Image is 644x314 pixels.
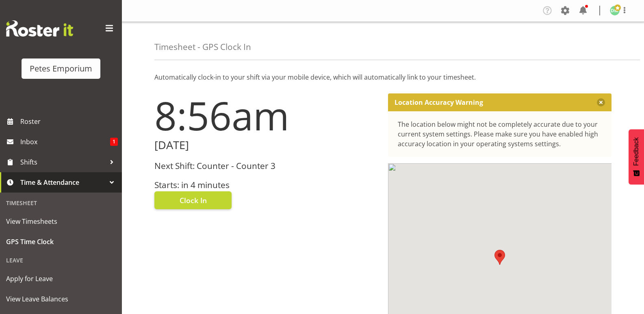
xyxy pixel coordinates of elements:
[154,161,378,171] h3: Next Shift: Counter - Counter 3
[597,98,605,106] button: Close message
[6,293,116,305] span: View Leave Balances
[629,129,644,184] button: Feedback - Show survey
[6,273,116,285] span: Apply for Leave
[20,115,118,128] span: Roster
[2,195,120,211] div: Timesheet
[633,137,640,166] span: Feedback
[20,136,110,148] span: Inbox
[398,119,602,149] div: The location below might not be completely accurate due to your current system settings. Please m...
[610,6,620,15] img: david-mcauley697.jpg
[154,180,378,190] h3: Starts: in 4 minutes
[154,72,611,82] p: Automatically clock-in to your shift via your mobile device, which will automatically link to you...
[110,138,118,146] span: 1
[2,269,120,289] a: Apply for Leave
[395,98,483,106] p: Location Accuracy Warning
[30,63,92,75] div: Petes Emporium
[20,156,106,168] span: Shifts
[154,191,232,209] button: Clock In
[6,215,116,227] span: View Timesheets
[2,232,120,252] a: GPS Time Clock
[6,20,73,37] img: Rosterit website logo
[154,139,378,152] h2: [DATE]
[180,195,207,206] span: Clock In
[6,236,116,248] span: GPS Time Clock
[2,211,120,232] a: View Timesheets
[2,289,120,309] a: View Leave Balances
[20,176,106,188] span: Time & Attendance
[2,252,120,269] div: Leave
[154,93,378,137] h1: 8:56am
[154,42,251,52] h4: Timesheet - GPS Clock In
